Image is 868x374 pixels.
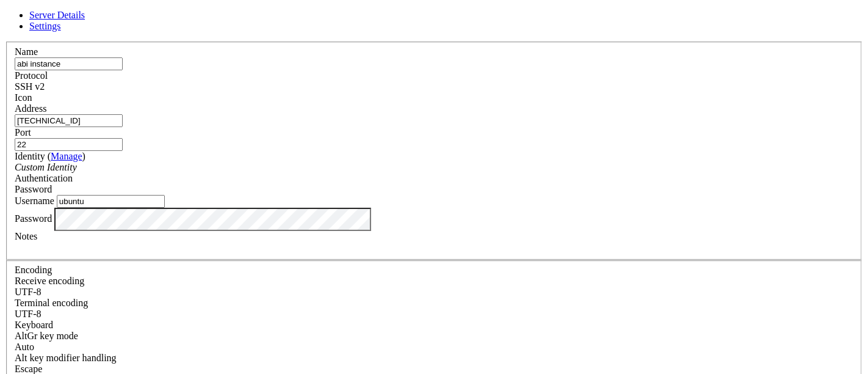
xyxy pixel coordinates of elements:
label: Keyboard [15,320,53,330]
label: Identity [15,151,85,161]
label: Set the expected encoding for data received from the host. If the encodings do not match, visual ... [15,276,84,286]
a: Manage [51,151,82,161]
div: UTF-8 [15,309,853,320]
input: Host Name or IP [15,114,123,127]
input: Port Number [15,138,123,151]
input: Server Name [15,57,123,70]
div: Password [15,184,853,195]
label: Icon [15,92,32,103]
label: Username [15,196,54,206]
label: Address [15,103,46,114]
label: Controls how the Alt key is handled. Escape: Send an ESC prefix. 8-Bit: Add 128 to the typed char... [15,353,117,363]
div: Auto [15,342,853,353]
label: The default terminal encoding. ISO-2022 enables character map translations (like graphics maps). ... [15,298,88,308]
span: ( ) [48,151,85,161]
span: Password [15,184,52,194]
a: Server Details [29,10,85,20]
label: Encoding [15,265,52,275]
span: SSH v2 [15,81,45,92]
i: Custom Identity [15,162,77,172]
input: Login Username [57,195,165,208]
span: Auto [15,342,34,352]
span: UTF-8 [15,309,42,319]
label: Password [15,213,52,224]
label: Protocol [15,70,48,81]
span: UTF-8 [15,287,42,297]
label: Authentication [15,173,73,183]
label: Set the expected encoding for data received from the host. If the encodings do not match, visual ... [15,331,78,341]
a: Settings [29,21,61,31]
label: Port [15,127,31,137]
div: SSH v2 [15,81,853,92]
span: Escape [15,364,42,374]
div: Custom Identity [15,162,853,173]
div: UTF-8 [15,287,853,298]
label: Notes [15,231,37,241]
label: Name [15,46,38,57]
